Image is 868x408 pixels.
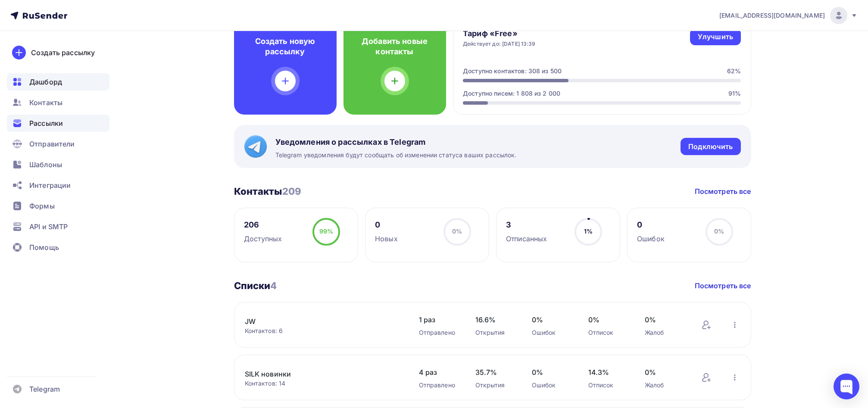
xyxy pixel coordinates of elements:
[419,328,458,337] div: Отправлено
[695,280,751,291] a: Посмотреть все
[645,381,684,389] div: Жалоб
[244,234,282,244] div: Доступных
[532,328,571,337] div: Ошибок
[7,135,109,153] a: Отправители
[719,11,825,20] span: [EMAIL_ADDRESS][DOMAIN_NAME]
[245,316,391,327] a: JW
[29,180,71,190] span: Интеграции
[532,367,571,377] span: 0%
[31,47,95,58] div: Создать рассылку
[695,186,751,196] a: Посмотреть все
[29,159,62,170] span: Шаблоны
[463,28,536,39] h4: Тариф «Free»
[245,369,391,379] a: SILK новинки
[714,227,724,235] span: 0%
[29,201,55,211] span: Формы
[584,227,593,235] span: 1%
[419,381,458,389] div: Отправлено
[29,97,62,108] span: Контакты
[245,327,402,335] div: Контактов: 6
[588,315,628,325] span: 0%
[506,220,547,230] div: 3
[588,381,628,389] div: Отписок
[475,381,515,389] div: Открытия
[270,280,277,291] span: 4
[475,328,515,337] div: Открытия
[29,139,75,149] span: Отправители
[29,242,59,252] span: Помощь
[234,185,302,197] h3: Контакты
[506,234,547,244] div: Отписанных
[319,227,333,235] span: 99%
[248,36,323,57] h4: Создать новую рассылку
[698,32,733,42] div: Улучшить
[375,234,398,244] div: Новых
[532,381,571,389] div: Ошибок
[29,118,63,128] span: Рассылки
[475,315,515,325] span: 16.6%
[452,227,462,235] span: 0%
[645,367,684,377] span: 0%
[588,328,628,337] div: Отписок
[244,220,282,230] div: 206
[719,7,858,24] a: [EMAIL_ADDRESS][DOMAIN_NAME]
[275,137,517,147] span: Уведомления о рассылках в Telegram
[645,328,684,337] div: Жалоб
[7,115,109,132] a: Рассылки
[637,220,665,230] div: 0
[727,67,741,75] div: 62%
[463,89,560,98] div: Доступно писем: 1 808 из 2 000
[375,220,398,230] div: 0
[7,197,109,215] a: Формы
[688,142,733,152] div: Подключить
[588,367,628,377] span: 14.3%
[419,367,458,377] span: 4 раз
[645,315,684,325] span: 0%
[29,384,60,394] span: Telegram
[532,315,571,325] span: 0%
[234,280,277,292] h3: Списки
[275,151,517,159] span: Telegram уведомления будут сообщать об изменении статуса ваших рассылок.
[7,73,109,90] a: Дашборд
[419,315,458,325] span: 1 раз
[637,234,665,244] div: Ошибок
[7,94,109,111] a: Контакты
[282,186,301,197] span: 209
[357,36,432,57] h4: Добавить новые контакты
[690,28,741,45] a: Улучшить
[245,379,402,388] div: Контактов: 14
[29,221,68,232] span: API и SMTP
[7,156,109,173] a: Шаблоны
[475,367,515,377] span: 35.7%
[29,77,62,87] span: Дашборд
[463,40,536,47] div: Действует до: [DATE] 13:39
[728,89,741,98] div: 91%
[463,67,562,75] div: Доступно контактов: 308 из 500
